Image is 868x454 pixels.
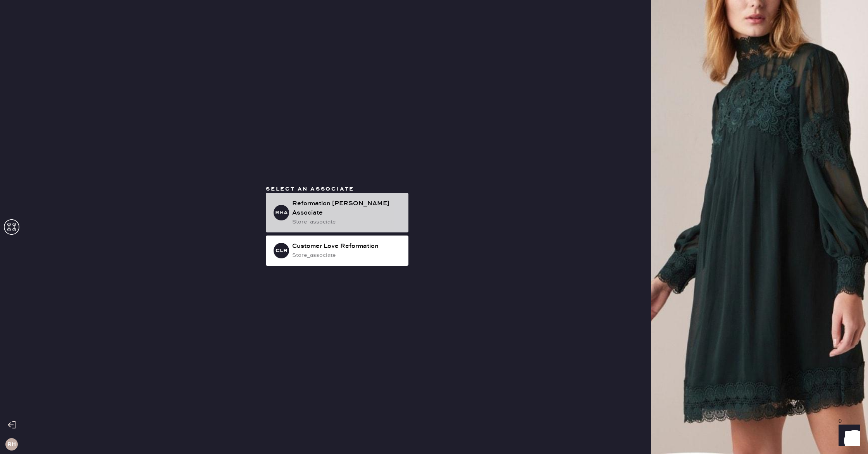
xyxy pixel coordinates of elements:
iframe: Front Chat [831,419,865,452]
h3: RHA [275,210,288,215]
h3: RH [7,442,16,447]
div: Customer Love Reformation [292,242,402,251]
span: Select an associate [266,186,354,193]
div: store_associate [292,251,402,260]
div: Reformation [PERSON_NAME] Associate [292,199,402,218]
h3: CLR [276,248,288,253]
div: store_associate [292,218,402,226]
